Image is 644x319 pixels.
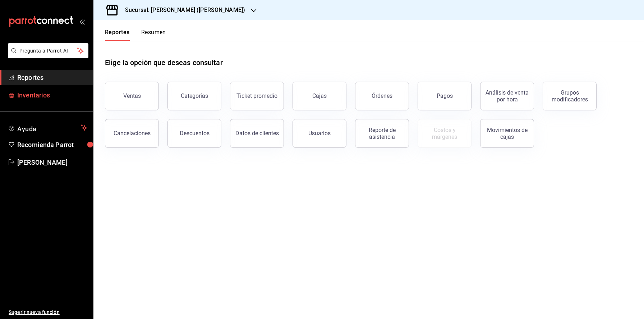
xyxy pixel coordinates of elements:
[235,130,279,137] div: Datos de clientes
[141,29,166,41] button: Resumen
[418,119,471,148] button: Contrata inventarios para ver este reporte
[293,82,346,110] a: Cajas
[114,130,151,137] div: Cancelaciones
[485,89,529,103] div: Análisis de venta por hora
[105,57,223,68] h1: Elige la opción que deseas consultar
[167,82,221,110] button: Categorías
[105,29,166,41] div: navigation tabs
[543,82,597,110] button: Grupos modificadores
[17,140,87,150] span: Recomienda Parrot
[230,119,284,148] button: Datos de clientes
[355,82,409,110] button: Órdenes
[17,123,78,132] span: Ayuda
[422,127,467,140] div: Costos y márgenes
[19,47,77,55] span: Pregunta a Parrot AI
[437,92,453,99] div: Pagos
[181,92,208,99] div: Categorías
[418,82,471,110] button: Pagos
[360,127,404,140] div: Reporte de asistencia
[167,119,221,148] button: Descuentos
[480,82,534,110] button: Análisis de venta por hora
[180,130,210,137] div: Descuentos
[105,119,159,148] button: Cancelaciones
[308,130,331,137] div: Usuarios
[17,90,87,100] span: Inventarios
[105,82,159,110] button: Ventas
[485,127,529,140] div: Movimientos de cajas
[123,92,141,99] div: Ventas
[8,43,88,58] button: Pregunta a Parrot AI
[372,92,392,99] div: Órdenes
[105,29,130,41] button: Reportes
[17,73,87,82] span: Reportes
[9,309,87,316] span: Sugerir nueva función
[119,6,245,14] h3: Sucursal: [PERSON_NAME] ([PERSON_NAME])
[236,92,277,99] div: Ticket promedio
[230,82,284,110] button: Ticket promedio
[480,119,534,148] button: Movimientos de cajas
[5,52,88,60] a: Pregunta a Parrot AI
[547,89,592,103] div: Grupos modificadores
[355,119,409,148] button: Reporte de asistencia
[17,158,87,167] span: [PERSON_NAME]
[312,92,327,100] div: Cajas
[293,119,346,148] button: Usuarios
[79,19,85,24] button: open_drawer_menu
